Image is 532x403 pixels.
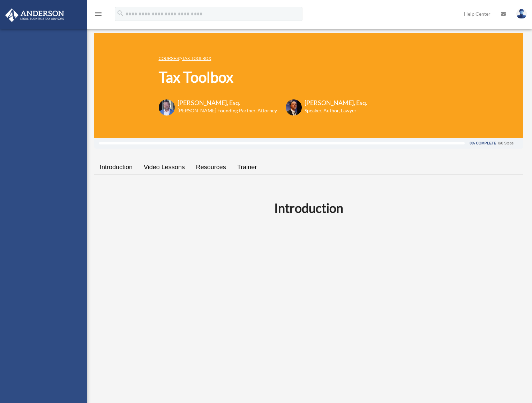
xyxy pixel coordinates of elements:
[159,67,367,88] h1: Tax Toolbox
[516,9,527,19] img: User Pic
[159,54,367,63] p: >
[159,56,179,61] a: COURSES
[190,157,232,177] a: Resources
[498,141,514,145] div: 0/0 Steps
[286,99,302,115] img: Scott-Estill-Headshot.png
[138,157,190,177] a: Video Lessons
[305,98,367,107] h3: [PERSON_NAME], Esq.
[94,12,103,18] a: menu
[94,10,103,18] i: menu
[305,107,359,114] h6: Speaker, Author, Lawyer
[117,9,124,17] i: search
[232,157,262,177] a: Trainer
[178,98,277,107] h3: [PERSON_NAME], Esq.
[94,157,138,177] a: Introduction
[178,107,277,114] h6: [PERSON_NAME] Founding Partner, Attorney
[159,99,175,115] img: Toby-circle-head.png
[98,199,519,217] h2: Introduction
[3,8,66,22] img: Anderson Advisors Platinum Portal
[182,56,211,61] a: Tax Toolbox
[470,141,496,145] div: 0% Complete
